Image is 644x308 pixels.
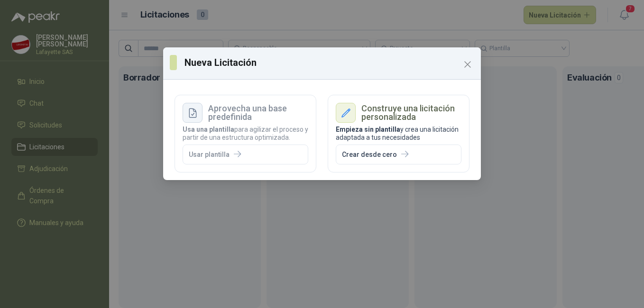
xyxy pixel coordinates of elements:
h3: Nueva Licitación [184,55,474,70]
button: Close [460,57,475,72]
p: y crea una licitación adaptada a tus necesidades [336,126,461,142]
span: Empieza sin plantilla [336,126,400,133]
span: Usa una plantilla [183,126,234,133]
h3: Aprovecha una base predefinida [208,104,308,121]
p: para agilizar el proceso y partir de una estructura optimizada. [183,126,308,142]
h3: Construye una licitación personalizada [361,104,461,121]
button: Usar plantilla [183,145,308,165]
a: Construye una licitación personalizadaEmpieza sin plantillay crea una licitación adaptada a tus n... [328,95,469,172]
p: Usar plantilla [189,151,230,159]
p: Crear desde cero [342,151,397,159]
div: Aprovecha una base predefinidaUsa una plantillapara agilizar el proceso y partir de una estructur... [175,95,316,172]
button: Crear desde cero [336,145,461,165]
